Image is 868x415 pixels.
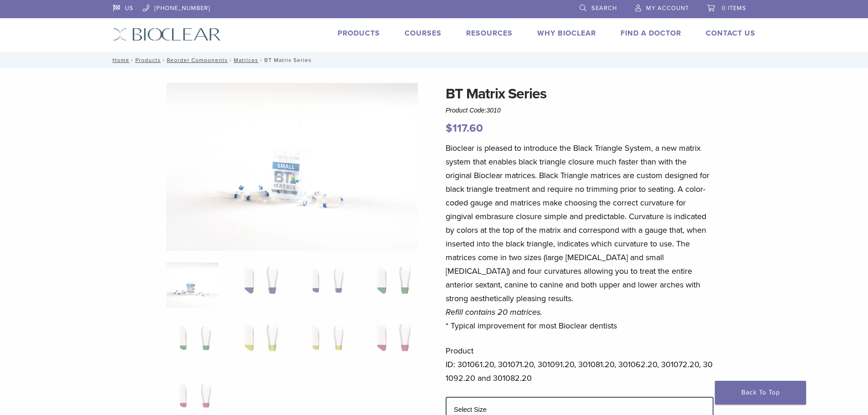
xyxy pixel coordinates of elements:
span: 3010 [487,107,501,114]
a: Products [338,29,380,38]
a: Courses [405,29,442,38]
a: Find A Doctor [621,29,681,38]
img: BT Matrix Series - Image 2 [232,262,285,308]
nav: BT Matrix Series [106,52,762,68]
span: / [228,58,234,62]
a: Products [135,57,161,63]
bdi: 117.60 [446,122,483,135]
a: Home [110,57,129,63]
img: BT Matrix Series - Image 3 [299,262,351,308]
span: $ [446,122,452,135]
a: Contact Us [706,29,755,38]
span: My Account [646,5,689,12]
img: BT Matrix Series - Image 4 [365,262,417,308]
img: BT Matrix Series - Image 5 [166,320,219,365]
img: Anterior Black Triangle Series Matrices [166,83,418,251]
p: Product ID: 301061.20, 301071.20, 301091.20, 301081.20, 301062.20, 301072.20, 301092.20 and 30108... [446,344,714,385]
span: 0 items [722,5,746,12]
a: Why Bioclear [537,29,596,38]
a: Reorder Components [167,57,228,63]
span: / [258,58,264,62]
em: Refill contains 20 matrices. [446,307,542,317]
span: Product Code: [446,107,501,114]
span: / [129,58,135,62]
p: Bioclear is pleased to introduce the Black Triangle System, a new matrix system that enables blac... [446,141,714,333]
img: Anterior-Black-Triangle-Series-Matrices-324x324.jpg [166,262,219,308]
a: Matrices [234,57,258,63]
img: BT Matrix Series - Image 8 [365,320,417,365]
a: Resources [466,29,513,38]
h1: BT Matrix Series [446,83,714,105]
a: Back To Top [715,381,806,405]
img: BT Matrix Series - Image 6 [232,320,285,365]
span: / [161,58,167,62]
span: Search [591,5,617,12]
img: BT Matrix Series - Image 7 [299,320,351,365]
label: Select Size [454,406,487,413]
img: Bioclear [113,28,221,41]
